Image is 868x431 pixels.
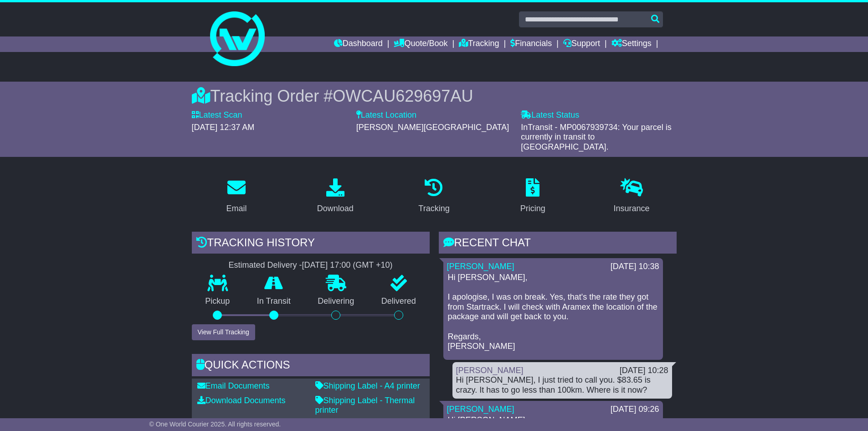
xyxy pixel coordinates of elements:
[514,175,551,218] a: Pricing
[394,36,447,52] a: Quote/Book
[192,354,430,379] div: Quick Actions
[611,36,652,52] a: Settings
[192,232,430,256] div: Tracking history
[459,36,499,52] a: Tracking
[226,203,247,215] div: Email
[315,381,420,390] a: Shipping Label - A4 printer
[192,260,430,270] div: Estimated Delivery -
[620,366,668,376] div: [DATE] 10:28
[311,175,360,218] a: Download
[611,405,659,415] div: [DATE] 09:26
[334,36,383,52] a: Dashboard
[243,296,304,306] p: In Transit
[192,110,242,120] label: Latest Scan
[521,110,579,120] label: Latest Status
[521,123,672,151] span: InTransit - MP0067939734: Your parcel is currently in transit to [GEOGRAPHIC_DATA].
[356,110,416,120] label: Latest Location
[439,232,677,256] div: RECENT CHAT
[149,421,281,428] span: © One World Courier 2025. All rights reserved.
[220,175,252,218] a: Email
[448,273,658,352] p: Hi [PERSON_NAME], I apologise, I was on break. Yes, that's the rate they got from Startrack. I wi...
[192,324,255,340] button: View Full Tracking
[456,375,668,395] div: Hi [PERSON_NAME], I just tried to call you. $83.65 is crazy. It has to go less than 100km. Where ...
[333,87,473,105] span: OWCAU629697AU
[412,175,455,218] a: Tracking
[614,203,650,215] div: Insurance
[611,262,659,272] div: [DATE] 10:38
[304,296,368,306] p: Delivering
[447,262,514,271] a: [PERSON_NAME]
[192,296,244,306] p: Pickup
[368,296,430,306] p: Delivered
[302,260,393,270] div: [DATE] 17:00 (GMT +10)
[447,405,514,414] a: [PERSON_NAME]
[192,86,677,106] div: Tracking Order #
[197,381,270,390] a: Email Documents
[520,203,545,215] div: Pricing
[315,396,415,415] a: Shipping Label - Thermal printer
[317,203,354,215] div: Download
[510,36,552,52] a: Financials
[563,36,600,52] a: Support
[356,123,509,132] span: [PERSON_NAME][GEOGRAPHIC_DATA]
[608,175,656,218] a: Insurance
[456,366,524,375] a: [PERSON_NAME]
[418,203,449,215] div: Tracking
[192,123,255,132] span: [DATE] 12:37 AM
[197,396,286,405] a: Download Documents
